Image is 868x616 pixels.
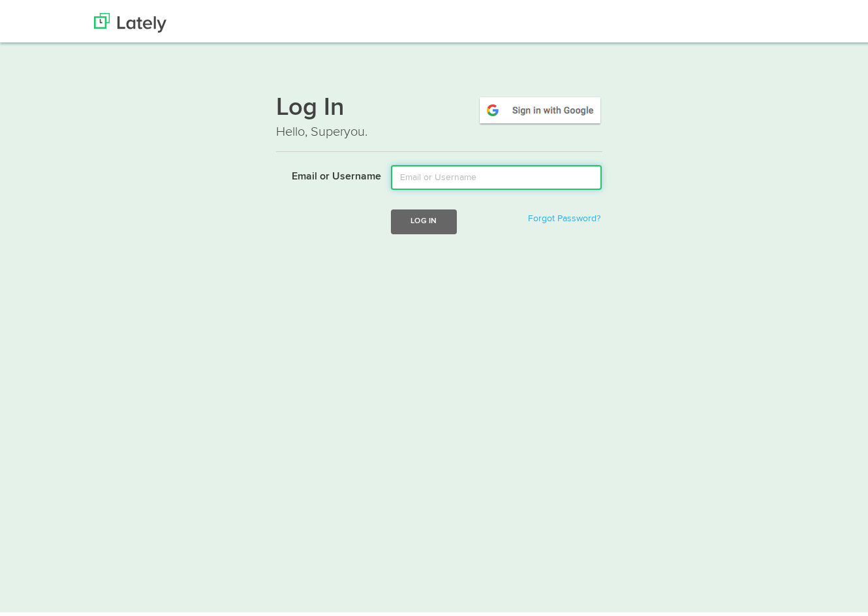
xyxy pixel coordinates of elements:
[391,206,456,230] button: Log In
[276,119,602,138] p: Hello, Superyou.
[528,211,600,220] a: Forgot Password?
[478,92,602,122] img: google-signin.png
[276,92,602,119] h1: Log In
[266,162,382,181] label: Email or Username
[94,10,166,29] img: Lately
[391,162,602,187] input: Email or Username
